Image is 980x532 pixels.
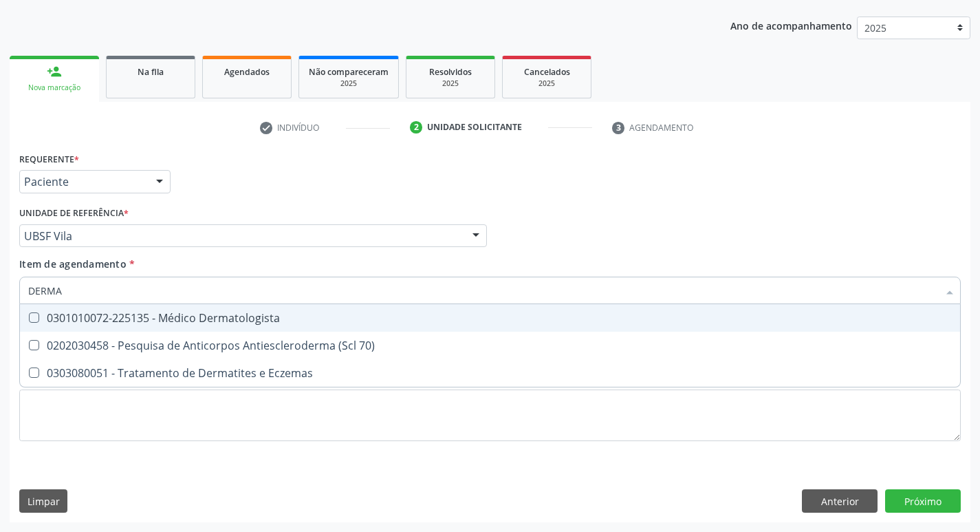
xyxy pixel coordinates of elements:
[28,312,952,323] div: 0301010072-225135 - Médico Dermatologista
[512,78,581,89] div: 2025
[28,368,952,379] div: 0303080051 - Tratamento de Dermatites e Eczemas
[429,66,472,78] span: Resolvidos
[802,489,878,513] button: Anterior
[224,66,270,78] span: Agendados
[416,78,485,89] div: 2025
[19,257,127,270] span: Item de agendamento
[309,66,389,78] span: Não compareceram
[309,78,389,89] div: 2025
[885,489,961,513] button: Próximo
[19,149,79,170] label: Requerente
[427,121,522,134] div: Unidade solicitante
[730,17,852,34] p: Ano de acompanhamento
[47,64,62,79] div: person_add
[19,203,129,224] label: Unidade de referência
[24,175,142,189] span: Paciente
[524,66,570,78] span: Cancelados
[138,66,164,78] span: Na fila
[24,229,459,243] span: UBSF Vila
[410,121,422,134] div: 2
[28,340,952,351] div: 0202030458 - Pesquisa de Anticorpos Antiescleroderma (Scl 70)
[19,83,89,93] div: Nova marcação
[28,277,938,304] input: Buscar por procedimentos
